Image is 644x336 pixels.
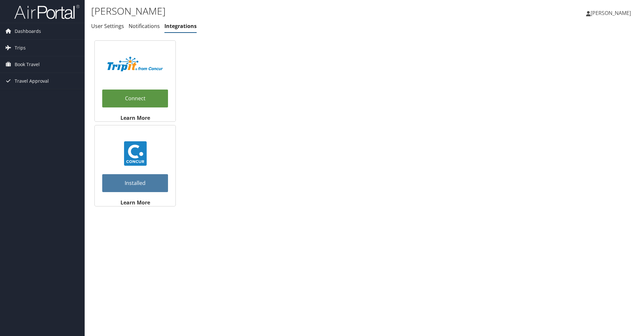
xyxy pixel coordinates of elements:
[102,90,168,107] a: Connect
[164,22,197,30] a: Integrations
[120,114,150,121] strong: Learn More
[102,174,168,192] a: Installed
[91,4,455,18] h1: [PERSON_NAME]
[15,23,41,39] span: Dashboards
[15,56,40,73] span: Book Travel
[120,199,150,206] strong: Learn More
[15,40,26,56] span: Trips
[107,57,163,71] img: TripIt_Logo_Color_SOHP.png
[129,22,160,30] a: Notifications
[14,4,79,20] img: airportal-logo.png
[591,9,631,17] span: [PERSON_NAME]
[91,22,124,30] a: User Settings
[15,73,49,89] span: Travel Approval
[586,3,637,23] a: [PERSON_NAME]
[123,141,147,166] img: concur_23.png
